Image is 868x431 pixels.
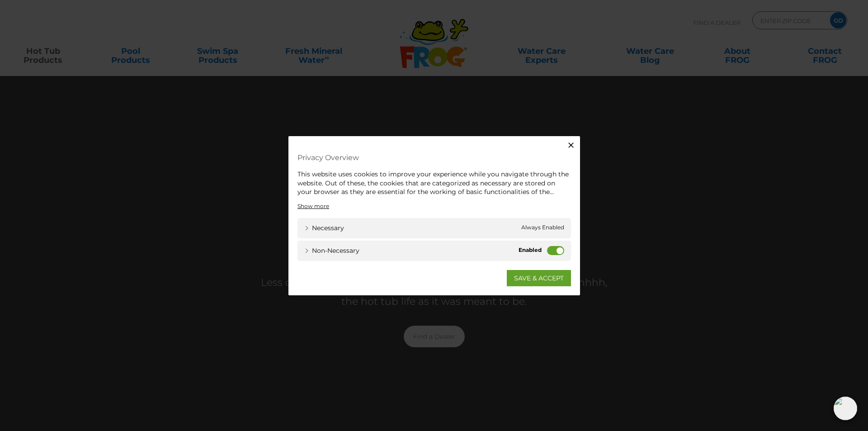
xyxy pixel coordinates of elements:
[297,202,329,210] a: Show more
[304,223,344,232] a: Necessary
[304,246,359,255] a: Non-necessary
[834,397,857,420] img: openIcon
[507,270,571,286] a: SAVE & ACCEPT
[521,223,564,232] span: Always Enabled
[297,170,571,197] div: This website uses cookies to improve your experience while you navigate through the website. Out ...
[297,150,571,166] h4: Privacy Overview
